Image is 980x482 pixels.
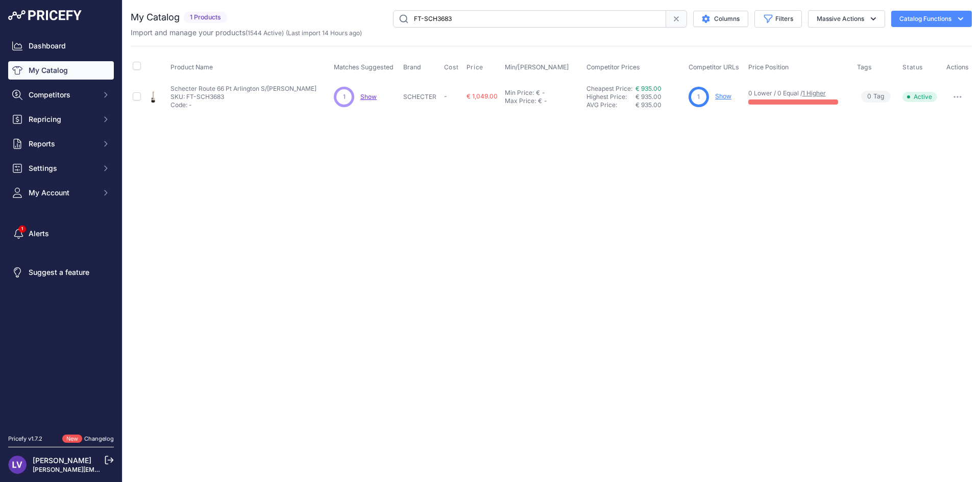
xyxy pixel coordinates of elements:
[689,63,739,71] span: Competitor URLs
[29,90,95,100] span: Competitors
[542,97,547,105] div: -
[467,63,483,71] span: Price
[170,85,316,93] p: Schecter Route 66 Pt Arlington S/[PERSON_NAME]
[505,97,536,105] div: Max Price:
[693,11,748,27] button: Columns
[8,37,114,422] nav: Sidebar
[8,61,114,80] a: My Catalog
[8,224,114,243] a: Alerts
[754,10,802,28] button: Filters
[248,29,282,37] a: 1544 Active
[131,10,180,24] h2: My Catalog
[33,456,91,465] a: [PERSON_NAME]
[8,135,114,153] button: Reports
[540,89,545,97] div: -
[444,63,458,71] span: Cost
[697,92,700,102] span: 1
[29,188,95,198] span: My Account
[334,63,394,71] span: Matches Suggested
[748,63,789,71] span: Price Position
[8,110,114,129] button: Repricing
[84,435,114,442] a: Changelog
[748,89,847,97] p: 0 Lower / 0 Equal /
[902,63,923,71] span: Status
[635,101,684,109] div: € 935.00
[444,63,460,71] button: Cost
[8,37,114,55] a: Dashboard
[170,93,316,101] p: SKU: FT-SCH3683
[29,139,95,149] span: Reports
[8,184,114,202] button: My Account
[403,93,440,101] p: SCHECTER
[802,89,826,97] a: 1 Higher
[360,93,377,100] a: Show
[891,11,972,27] button: Catalog Functions
[246,29,284,37] span: ( )
[8,159,114,177] button: Settings
[170,63,213,71] span: Product Name
[444,92,447,100] span: -
[808,10,885,28] button: Massive Actions
[29,114,95,124] span: Repricing
[33,466,190,473] a: [PERSON_NAME][EMAIL_ADDRESS][DOMAIN_NAME]
[286,29,362,37] span: (Last import 14 Hours ago)
[505,63,569,71] span: Min/[PERSON_NAME]
[393,10,666,28] input: Search
[467,92,498,100] span: € 1,049.00
[635,85,661,92] a: € 935.00
[8,86,114,104] button: Competitors
[62,435,82,443] span: New
[867,92,871,102] span: 0
[8,435,42,443] div: Pricefy v1.7.2
[8,10,82,20] img: Pricefy Logo
[586,101,635,109] div: AVG Price:
[586,63,640,71] span: Competitor Prices
[857,63,872,71] span: Tags
[536,89,540,97] div: €
[902,92,937,102] span: Active
[467,63,485,71] button: Price
[946,63,969,71] span: Actions
[505,89,534,97] div: Min Price:
[131,28,362,38] p: Import and manage your products
[715,92,731,100] a: Show
[343,92,346,102] span: 1
[586,85,632,92] a: Cheapest Price:
[635,93,661,100] span: € 935.00
[538,97,542,105] div: €
[184,12,227,23] span: 1 Products
[586,93,635,101] div: Highest Price:
[29,163,95,173] span: Settings
[8,263,114,282] a: Suggest a feature
[403,63,421,71] span: Brand
[170,101,316,109] p: Code: -
[902,63,925,71] button: Status
[861,91,891,103] span: Tag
